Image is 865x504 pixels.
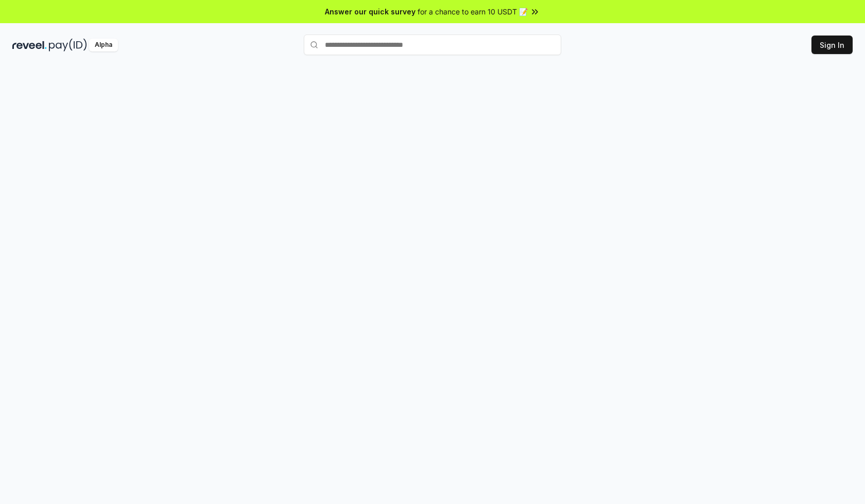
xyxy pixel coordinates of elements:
[49,39,87,51] img: pay_id
[811,36,853,54] button: Sign In
[418,6,528,17] span: for a chance to earn 10 USDT 📝
[325,6,416,17] span: Answer our quick survey
[89,39,118,51] div: Alpha
[12,39,47,51] img: reveel_dark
